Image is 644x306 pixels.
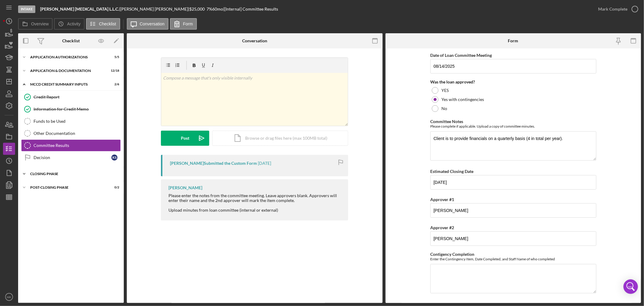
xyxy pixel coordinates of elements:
div: 5 / 5 [108,55,119,59]
div: 0 / 2 [108,186,119,189]
div: Was the loan approved? [430,80,596,84]
button: Mark Complete [592,3,641,15]
label: Conversation [140,21,165,26]
label: Form [183,21,193,26]
div: Enter the Contingency Item, Date Completed, and Staff Name of who completed [430,257,596,261]
div: Application Authorizations [30,55,104,59]
div: Checklist [62,38,80,43]
a: Information for Credit Memo [21,103,121,115]
div: MCCD Credit Summary Inputs [30,83,104,86]
div: Intake [18,5,35,13]
div: | [40,7,120,11]
div: Post [181,131,189,146]
label: YES [441,88,449,93]
time: 2025-08-18 14:58 [258,161,271,166]
span: $25,000 [189,6,205,11]
button: MK [3,291,15,303]
label: Activity [67,21,80,26]
div: 2 / 6 [108,83,119,86]
textarea: Client is to provide financials on a quarterly basis (4 in total per year). [430,131,596,160]
div: Committee Results [34,143,120,148]
button: Checklist [86,18,120,30]
button: Form [170,18,197,30]
label: Approver #2 [430,225,454,230]
a: Other Documentation [21,127,121,139]
div: [PERSON_NAME] [168,185,202,190]
a: DecisionKS [21,151,121,164]
div: Mark Complete [598,3,627,15]
div: Open Intercom Messenger [623,279,638,294]
div: Funds to be Used [34,119,120,124]
div: Information for Credit Memo [34,107,120,112]
text: MK [7,295,11,299]
div: Please complete if applicable. Upload a copy of committee minutes. [430,124,596,129]
div: Application & Documentation [30,69,104,73]
label: Checklist [99,21,116,26]
div: Upload minutes from loan committee (internal or external) [168,208,342,213]
label: Overview [31,21,49,26]
div: Form [508,38,518,43]
label: Committee Notes [430,119,463,124]
button: Conversation [127,18,169,30]
a: Committee Results [21,139,121,151]
label: Date of Loan Committee Meeting [430,53,492,58]
button: Post [161,131,209,146]
div: Decision [34,155,111,160]
b: [PERSON_NAME] [MEDICAL_DATA] L.L.C. [40,6,119,11]
div: 60 mo [212,7,223,11]
div: Closing Phase [30,172,116,176]
label: No [441,106,447,111]
div: [PERSON_NAME] [PERSON_NAME] | [120,7,189,11]
div: 7 % [207,7,212,11]
div: K S [111,155,117,161]
div: Credit Report [34,95,120,99]
div: [PERSON_NAME] Submitted the Custom Form [170,161,257,166]
div: Post-Closing Phase [30,186,104,189]
div: Other Documentation [34,131,120,136]
div: 12 / 18 [108,69,119,73]
button: Activity [54,18,84,30]
label: Yes with contingencies [441,97,484,102]
button: Overview [18,18,53,30]
div: Please enter the notes from the committee meeting. Leave approvers blank. Approvers will enter th... [168,193,342,203]
a: Credit Report [21,91,121,103]
div: | [Internal] Committee Results [223,7,278,11]
label: Contigency Completion [430,252,474,257]
label: Estimated Closing Date [430,169,473,174]
label: Approver #1 [430,197,454,202]
a: Funds to be Used [21,115,121,127]
div: Conversation [242,38,267,43]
